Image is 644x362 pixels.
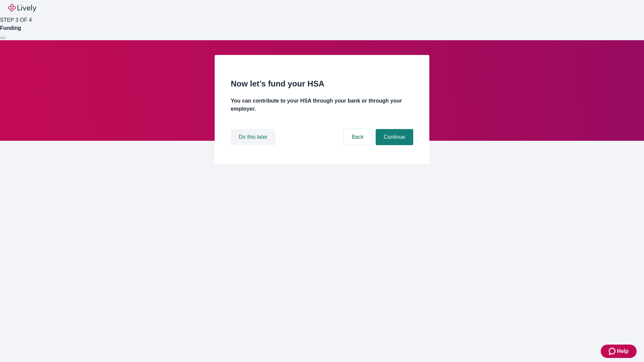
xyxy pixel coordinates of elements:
[617,347,629,355] span: Help
[231,129,275,145] button: Do this later
[231,97,413,113] h4: You can contribute to your HSA through your bank or through your employer.
[601,345,637,358] button: Zendesk support iconHelp
[343,129,372,145] button: Back
[231,78,413,90] h2: Now let’s fund your HSA
[609,347,617,355] svg: Zendesk support icon
[8,4,36,12] img: Lively
[376,129,413,145] button: Continue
